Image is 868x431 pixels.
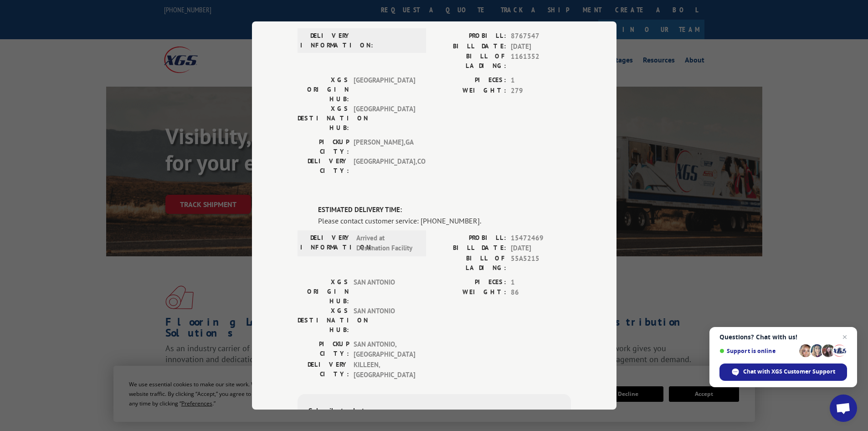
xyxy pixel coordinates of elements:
label: PICKUP CITY: [298,339,349,360]
span: 86 [511,287,571,298]
label: BILL OF LADING: [434,254,506,273]
span: 279 [511,86,571,96]
span: [DATE] [511,243,571,254]
a: Open chat [830,395,857,422]
span: [GEOGRAPHIC_DATA] [354,104,415,133]
span: 8767547 [511,31,571,42]
span: 55A5215 [511,254,571,273]
label: DELIVERY INFORMATION: [300,233,352,254]
label: PIECES: [434,277,506,288]
label: PROBILL: [434,233,506,244]
span: [GEOGRAPHIC_DATA] [354,75,415,104]
span: KILLEEN , [GEOGRAPHIC_DATA] [354,360,415,380]
label: WEIGHT: [434,86,506,96]
label: BILL OF LADING: [434,52,506,71]
label: BILL DATE: [434,42,506,52]
div: Subscribe to alerts [308,405,560,418]
label: BILL DATE: [434,243,506,254]
label: PICKUP CITY: [298,137,349,156]
span: Arrived at Destination Facility [356,233,418,254]
span: [PERSON_NAME] , GA [354,137,415,156]
label: XGS ORIGIN HUB: [298,75,349,104]
span: 15472469 [511,233,571,244]
label: ESTIMATED DELIVERY TIME: [318,205,571,215]
span: Chat with XGS Customer Support [743,368,835,376]
span: Chat with XGS Customer Support [719,363,847,381]
span: 1161352 [511,52,571,71]
span: Questions? Chat with us! [719,333,847,341]
label: WEIGHT: [434,287,506,298]
label: XGS DESTINATION HUB: [298,104,349,133]
span: 1 [511,75,571,86]
label: DELIVERY CITY: [298,360,349,380]
span: SAN ANTONIO , [GEOGRAPHIC_DATA] [354,339,415,360]
span: SAN ANTONIO [354,306,415,335]
span: 1 [511,277,571,288]
label: DELIVERY CITY: [298,156,349,176]
div: Please contact customer service: [PHONE_NUMBER]. [318,215,571,226]
label: PIECES: [434,75,506,86]
span: [GEOGRAPHIC_DATA] , CO [354,156,415,176]
span: SAN ANTONIO [354,277,415,306]
span: [DATE] [511,42,571,52]
label: XGS ORIGIN HUB: [298,277,349,306]
span: Support is online [719,348,796,354]
label: DELIVERY INFORMATION: [300,31,352,50]
label: PROBILL: [434,31,506,42]
label: XGS DESTINATION HUB: [298,306,349,335]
